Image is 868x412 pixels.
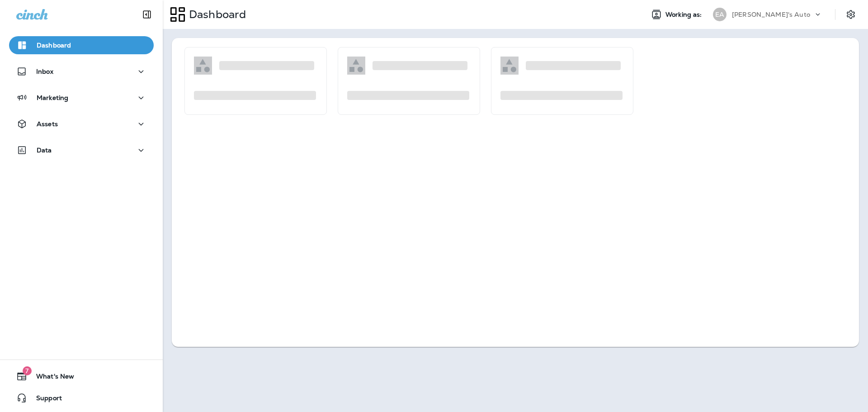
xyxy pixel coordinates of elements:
button: Data [9,141,154,159]
p: Inbox [36,68,53,75]
button: Assets [9,115,154,133]
span: Working as: [665,11,704,19]
p: [PERSON_NAME]'s Auto [732,11,810,18]
div: EA [713,8,726,21]
p: Assets [37,120,58,128]
span: What's New [27,373,74,384]
button: Dashboard [9,36,154,54]
button: Inbox [9,62,154,81]
p: Dashboard [185,8,246,21]
span: 7 [23,366,32,375]
span: Support [27,394,62,405]
p: Marketing [37,94,68,101]
button: Support [9,389,154,407]
button: 7What's New [9,367,154,385]
button: Settings [843,6,859,23]
button: Marketing [9,89,154,107]
p: Dashboard [37,42,71,49]
p: Data [37,147,52,154]
button: Collapse Sidebar [134,5,160,24]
